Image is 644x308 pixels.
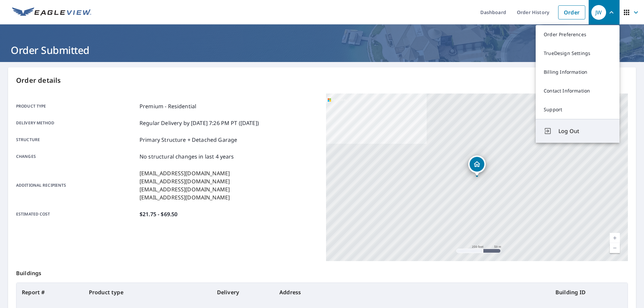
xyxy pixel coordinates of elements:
[140,152,234,161] p: No structural changes in last 4 years
[16,261,628,283] p: Buildings
[536,25,620,44] a: Order Preferences
[16,136,137,144] p: Structure
[610,233,620,243] a: Current Level 17, Zoom In
[212,283,274,302] th: Delivery
[140,177,230,185] p: [EMAIL_ADDRESS][DOMAIN_NAME]
[140,119,259,127] p: Regular Delivery by [DATE] 7:26 PM PT ([DATE])
[558,127,611,135] span: Log Out
[140,136,237,144] p: Primary Structure + Detached Garage
[16,210,137,218] p: Estimated cost
[536,119,620,143] button: Log Out
[8,43,636,57] h1: Order Submitted
[550,283,628,302] th: Building ID
[591,5,606,20] div: JW
[16,283,84,302] th: Report #
[12,7,91,17] img: EV Logo
[140,102,196,110] p: Premium - Residential
[140,169,230,177] p: [EMAIL_ADDRESS][DOMAIN_NAME]
[140,210,177,218] p: $21.75 - $69.50
[16,152,137,161] p: Changes
[140,185,230,193] p: [EMAIL_ADDRESS][DOMAIN_NAME]
[274,283,550,302] th: Address
[16,102,137,110] p: Product type
[558,5,585,19] a: Order
[16,75,628,85] p: Order details
[16,119,137,127] p: Delivery method
[140,193,230,201] p: [EMAIL_ADDRESS][DOMAIN_NAME]
[468,156,486,176] div: Dropped pin, building 1, Residential property, 2205 Elizabeth Ave Winston Salem, NC 27103
[536,81,620,100] a: Contact Information
[84,283,212,302] th: Product type
[536,63,620,81] a: Billing Information
[16,169,137,201] p: Additional recipients
[536,100,620,119] a: Support
[536,44,620,63] a: TrueDesign Settings
[610,243,620,253] a: Current Level 17, Zoom Out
